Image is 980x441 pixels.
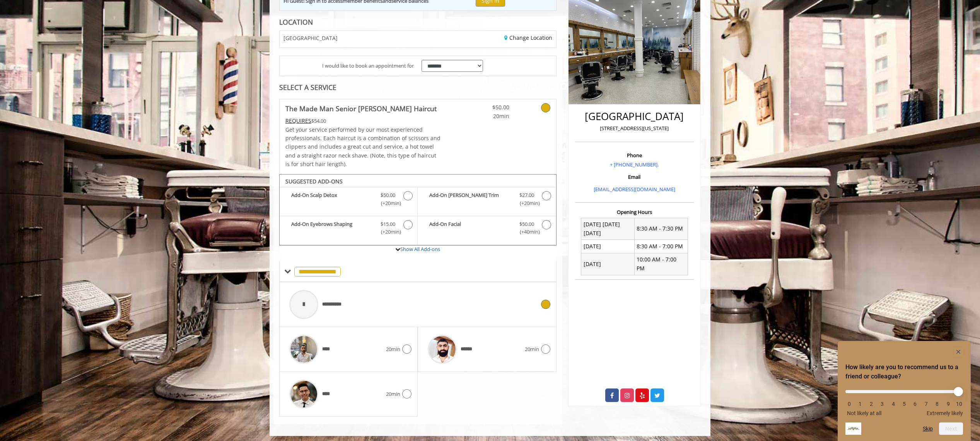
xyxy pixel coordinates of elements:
span: $27.00 [519,191,534,199]
b: Add-On Facial [429,220,511,236]
td: 8:30 AM - 7:30 PM [634,218,688,240]
li: 2 [867,401,875,407]
b: Add-On Scalp Detox [291,191,373,207]
h3: Phone [577,153,692,158]
li: 7 [922,401,930,407]
span: 20min [525,345,539,353]
li: 3 [878,401,886,407]
li: 1 [856,401,864,407]
li: 10 [955,401,963,407]
li: 5 [900,401,908,407]
a: Show All Add-ons [400,246,440,253]
label: Add-On Beard Trim [422,191,552,209]
h3: Email [577,174,692,180]
p: Get your service performed by our most experienced professionals. Each haircut is a combination o... [285,126,441,169]
td: [DATE] [581,253,635,275]
li: 0 [845,401,853,407]
span: (+20min ) [377,228,400,236]
span: I would like to book an appointment for [322,62,414,70]
span: 20min [464,112,509,120]
td: [DATE] [DATE] [DATE] [581,218,635,240]
div: The Made Man Senior Barber Haircut Add-onS [279,174,557,246]
span: 20min [386,390,400,398]
h3: Opening Hours [575,209,694,215]
li: 6 [911,401,919,407]
b: The Made Man Senior [PERSON_NAME] Haircut [285,103,437,114]
div: How likely are you to recommend us to a friend or colleague? Select an option from 0 to 10, with ... [845,384,963,416]
a: + [PHONE_NUMBER]. [610,161,659,168]
b: Add-On [PERSON_NAME] Trim [429,191,511,207]
h2: [GEOGRAPHIC_DATA] [577,111,692,122]
b: LOCATION [279,17,313,27]
span: $15.00 [381,220,395,228]
b: SUGGESTED ADD-ONS [285,178,343,185]
li: 8 [933,401,941,407]
span: $50.00 [519,220,534,228]
span: This service needs some Advance to be paid before we block your appointment [285,117,311,124]
span: (+40min ) [515,228,538,236]
td: 10:00 AM - 7:00 PM [634,253,688,275]
label: Add-On Facial [422,220,552,238]
label: Add-On Eyebrows Shaping [283,220,413,238]
li: 4 [890,401,897,407]
div: How likely are you to recommend us to a friend or colleague? Select an option from 0 to 10, with ... [845,347,963,435]
b: Add-On Eyebrows Shaping [291,220,373,236]
span: $50.00 [381,191,395,199]
span: Extremely likely [927,410,963,416]
div: $54.00 [285,117,441,125]
span: $50.00 [464,103,509,112]
p: [STREET_ADDRESS][US_STATE] [577,124,692,132]
span: 20min [386,345,400,353]
td: 8:30 AM - 7:00 PM [634,240,688,253]
td: [DATE] [581,240,635,253]
div: SELECT A SERVICE [279,84,557,91]
span: Not likely at all [847,410,881,416]
button: Hide survey [954,347,963,356]
li: 9 [944,401,952,407]
button: Next question [939,422,963,435]
a: [EMAIL_ADDRESS][DOMAIN_NAME] [594,186,675,193]
label: Add-On Scalp Detox [283,191,413,209]
button: Skip [923,426,933,432]
h2: How likely are you to recommend us to a friend or colleague? Select an option from 0 to 10, with ... [845,363,963,381]
a: Change Location [504,34,552,41]
span: [GEOGRAPHIC_DATA] [283,35,338,41]
span: (+20min ) [377,199,400,207]
span: (+20min ) [515,199,538,207]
